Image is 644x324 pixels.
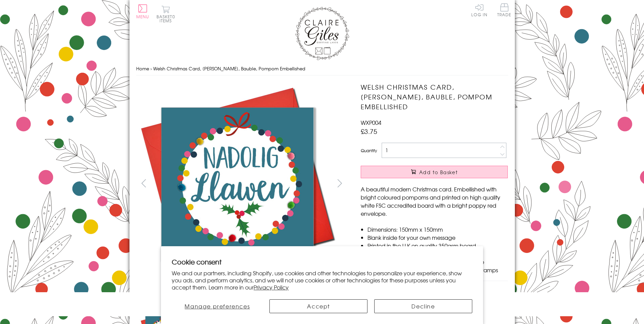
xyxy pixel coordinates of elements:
button: prev [136,176,151,191]
span: WXP004 [361,118,381,126]
a: Privacy Policy [254,283,289,291]
button: Basket0 items [157,5,175,23]
li: Blank inside for your own message [367,233,508,241]
h1: Welsh Christmas Card, [PERSON_NAME], Bauble, Pompom Embellished [361,82,508,111]
button: Menu [136,4,149,19]
label: Quantity [361,147,377,154]
p: A beautiful modern Christmas card. Embellished with bright coloured pompoms and printed on high q... [361,185,508,217]
img: Welsh Christmas Card, Nadolig Llawen, Bauble, Pompom Embellished [136,82,339,285]
span: Welsh Christmas Card, [PERSON_NAME], Bauble, Pompom Embellished [153,65,305,72]
button: Decline [374,299,472,313]
button: next [332,176,347,191]
button: Accept [269,299,367,313]
button: Manage preferences [172,299,263,313]
img: Welsh Christmas Card, Nadolig Llawen, Bauble, Pompom Embellished [347,82,550,285]
button: Add to Basket [361,166,508,178]
li: Dimensions: 150mm x 150mm [367,225,508,233]
a: Log In [471,3,487,17]
a: Trade [497,3,511,18]
span: Add to Basket [419,169,458,176]
span: Trade [497,3,511,17]
nav: breadcrumbs [136,62,508,76]
p: We and our partners, including Shopify, use cookies and other technologies to personalize your ex... [172,270,472,291]
h2: Cookie consent [172,257,472,267]
img: Claire Giles Greetings Cards [295,7,349,60]
a: Home [136,65,149,72]
span: Menu [136,14,149,20]
span: › [150,65,152,72]
span: Manage preferences [185,302,250,310]
span: 0 items [160,14,175,24]
span: £3.75 [361,126,377,136]
li: Printed in the U.K on quality 350gsm board [367,241,508,250]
